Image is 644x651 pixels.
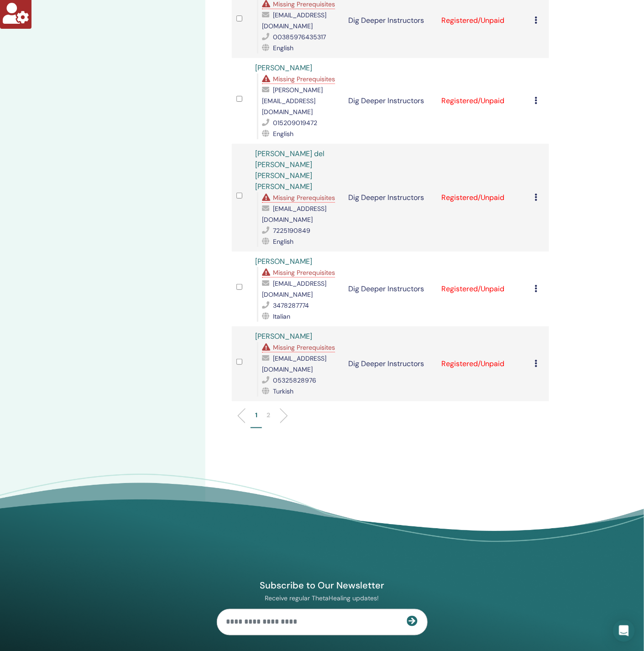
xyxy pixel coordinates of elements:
div: Open Intercom Messenger [613,620,635,642]
a: [PERSON_NAME] del [PERSON_NAME] [PERSON_NAME] [PERSON_NAME] [255,149,325,191]
h4: Subscribe to Our Newsletter [217,579,428,591]
td: Dig Deeper Instructors [344,252,437,326]
span: English [273,237,293,246]
span: 05325828976 [273,376,316,384]
span: [EMAIL_ADDRESS][DOMAIN_NAME] [262,279,326,299]
span: 00385976435317 [273,33,326,41]
span: Missing Prerequisites [273,268,335,277]
span: English [273,130,293,138]
span: 7225190849 [273,226,310,235]
span: 015209019472 [273,119,317,127]
span: [EMAIL_ADDRESS][DOMAIN_NAME] [262,354,326,373]
span: Italian [273,312,290,320]
span: English [273,44,293,52]
td: Dig Deeper Instructors [344,144,437,252]
a: [PERSON_NAME] [255,331,312,341]
p: Receive regular ThetaHealing updates! [217,594,428,603]
span: Turkish [273,387,293,395]
span: 3478287774 [273,301,309,310]
span: [PERSON_NAME][EMAIL_ADDRESS][DOMAIN_NAME] [262,86,323,116]
span: Missing Prerequisites [273,75,335,83]
span: Missing Prerequisites [273,194,335,202]
td: Dig Deeper Instructors [344,326,437,401]
td: Dig Deeper Instructors [344,58,437,144]
a: [PERSON_NAME] [255,257,312,266]
a: [PERSON_NAME] [255,63,312,73]
span: [EMAIL_ADDRESS][DOMAIN_NAME] [262,205,326,224]
span: Missing Prerequisites [273,343,335,352]
p: 2 [267,410,270,420]
span: [EMAIL_ADDRESS][DOMAIN_NAME] [262,11,326,30]
p: 1 [255,410,257,420]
